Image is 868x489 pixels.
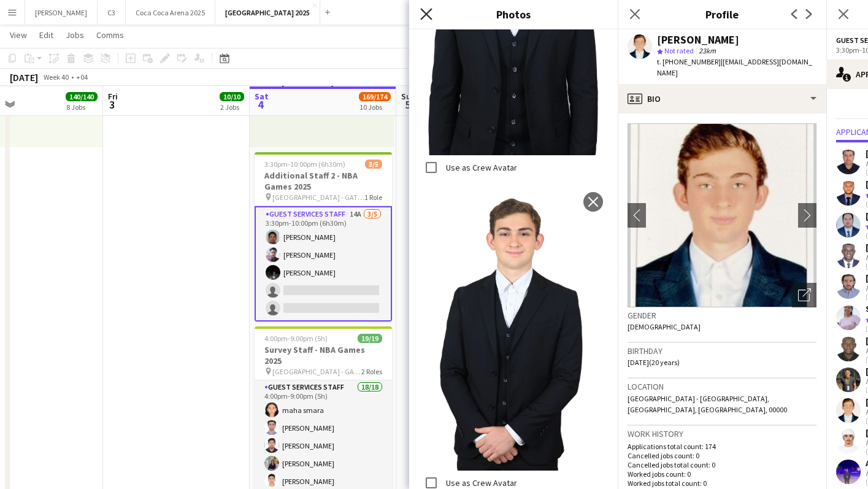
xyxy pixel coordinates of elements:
a: View [5,27,32,43]
span: | [EMAIL_ADDRESS][DOMAIN_NAME] [657,57,812,77]
div: [DATE] [10,71,38,83]
span: Jobs [66,29,84,40]
a: Comms [91,27,129,43]
div: 10 Jobs [359,102,390,112]
span: [GEOGRAPHIC_DATA] - GATE 7 [272,367,361,376]
div: 2 Jobs [220,102,244,112]
p: Applications total count: 174 [628,442,816,451]
span: [DEMOGRAPHIC_DATA] [628,322,701,331]
a: Edit [34,27,58,43]
span: 3/5 [365,160,382,169]
span: Week 40 [40,72,71,82]
p: Cancelled jobs total count: 0 [628,460,816,469]
span: View [10,29,27,40]
h3: Profile [618,6,826,22]
span: 3 [106,98,118,112]
div: 8 Jobs [66,102,97,112]
button: Coca Coca Arena 2025 [126,1,215,25]
label: Use as Crew Avatar [444,161,517,172]
span: Edit [39,29,53,40]
h3: Photos [409,6,618,22]
button: C3 [98,1,126,25]
div: [PERSON_NAME] [657,34,739,45]
span: 10/10 [220,92,244,101]
span: 23km [696,46,718,55]
span: t. [PHONE_NUMBER] [657,57,721,66]
div: Open photos pop-in [792,283,816,307]
span: 1 Role [364,193,382,202]
span: [GEOGRAPHIC_DATA] - [GEOGRAPHIC_DATA], [GEOGRAPHIC_DATA], [GEOGRAPHIC_DATA], 00000 [628,394,787,414]
label: Use as Crew Avatar [444,477,517,488]
span: 19/19 [358,334,382,343]
div: +04 [76,72,88,82]
span: 4:00pm-9:00pm (5h) [264,334,328,343]
img: Crew avatar or photo [628,123,816,307]
span: 4 [253,98,269,112]
app-card-role: Guest Services Staff14A3/53:30pm-10:00pm (6h30m)[PERSON_NAME][PERSON_NAME][PERSON_NAME] [255,206,392,322]
a: Jobs [61,27,89,43]
div: Bio [618,84,826,114]
span: Sun [401,91,416,102]
app-job-card: 3:30pm-10:00pm (6h30m)3/5Additional Staff 2 - NBA Games 2025 [GEOGRAPHIC_DATA] - GATE 71 RoleGues... [255,152,392,322]
h3: Survey Staff - NBA Games 2025 [255,344,392,366]
span: 169/174 [359,92,391,101]
img: Crew photo 797740 [419,187,608,471]
span: [DATE] (20 years) [628,358,680,367]
span: 5 [399,98,416,112]
button: [PERSON_NAME] [25,1,98,25]
p: Worked jobs count: 0 [628,469,816,479]
h3: Work history [628,428,816,439]
p: Worked jobs total count: 0 [628,479,816,488]
h3: Location [628,381,816,392]
span: Fri [108,91,118,102]
span: 140/140 [66,92,98,101]
button: [GEOGRAPHIC_DATA] 2025 [215,1,320,25]
span: Not rated [664,46,694,55]
h3: Additional Staff 2 - NBA Games 2025 [255,170,392,192]
span: [GEOGRAPHIC_DATA] - GATE 7 [272,193,364,202]
span: Comms [96,29,124,40]
h3: Gender [628,310,816,321]
p: Cancelled jobs count: 0 [628,451,816,460]
h3: Birthday [628,345,816,356]
span: Sat [255,91,269,102]
span: 2 Roles [361,367,382,376]
span: 3:30pm-10:00pm (6h30m) [264,160,345,169]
